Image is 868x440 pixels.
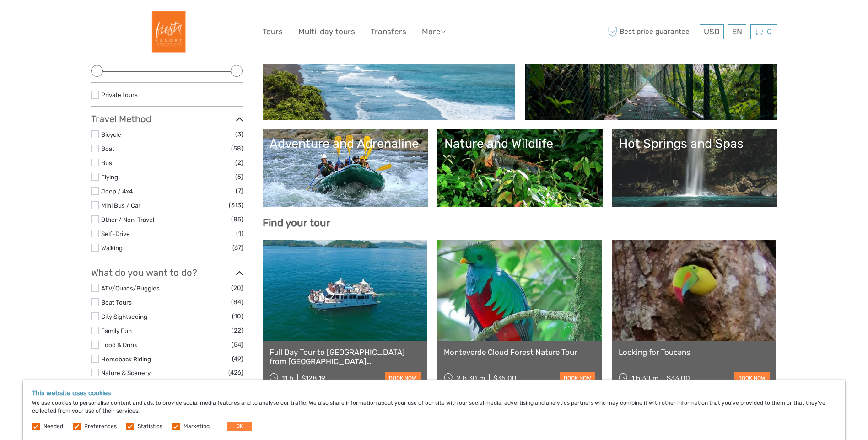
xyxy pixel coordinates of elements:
span: USD [704,27,720,36]
div: $33.00 [667,374,690,382]
span: (3) [235,129,243,140]
a: Family Fun [101,327,132,334]
a: Adventure and Adrenaline [270,136,421,200]
a: Boat [101,145,114,152]
span: (10) [232,311,243,322]
a: Jeep / 4x4 [101,188,133,195]
span: (67) [232,242,243,253]
b: Find your tour [263,217,330,229]
span: (54) [232,339,243,350]
span: (7) [236,186,243,196]
span: 0 [766,27,773,36]
div: $128.19 [302,374,325,382]
a: Flying [101,173,118,181]
span: 11 h [282,374,293,382]
span: (2) [235,157,243,168]
div: Nature and Wildlife [444,136,596,151]
h3: What do you want to do? [91,267,243,278]
a: Coasts and Beaches [270,49,508,113]
a: book now [560,372,595,384]
a: Nature and Wildlife [444,136,596,200]
a: book now [385,372,421,384]
span: (22) [232,325,243,336]
span: 2 h 30 m [457,374,485,382]
div: We use cookies to personalise content and ads, to provide social media features and to analyse ou... [23,380,845,440]
a: ATV/Quads/Buggies [101,284,160,292]
span: (20) [231,283,243,293]
span: (85) [231,214,243,225]
a: Boat Tours [101,299,132,306]
a: Hot Springs and Spas [619,136,771,200]
label: Needed [43,423,63,430]
p: We're away right now. Please check back later! [13,16,103,23]
a: Bus [101,159,112,166]
span: (5) [235,172,243,182]
span: (84) [231,297,243,307]
label: Marketing [183,423,210,430]
a: Looking for Toucans [619,348,770,357]
a: Walking [101,244,123,252]
span: (1) [236,228,243,239]
a: Mini Bus / Car [101,202,140,209]
label: Statistics [138,423,162,430]
h3: Travel Method [91,113,243,124]
span: 1 h 30 m [631,374,658,382]
div: $35.00 [493,374,517,382]
a: Tours [263,25,283,38]
a: Transfers [371,25,406,38]
a: Full Day Tour to [GEOGRAPHIC_DATA] from [GEOGRAPHIC_DATA][PERSON_NAME] [270,348,421,366]
div: EN [728,24,746,39]
button: Open LiveChat chat widget [105,14,116,25]
a: Ecotourism [532,49,771,113]
a: Bicycle [101,131,121,138]
a: Horseback Riding [101,355,151,363]
a: Monteverde Cloud Forest Nature Tour [444,348,595,357]
img: Fiesta Resort [142,7,192,57]
a: Food & Drink [101,341,137,349]
a: City Sightseeing [101,313,147,320]
a: Self-Drive [101,230,130,237]
button: OK [227,422,252,431]
span: (58) [231,143,243,154]
div: Hot Springs and Spas [619,136,771,151]
a: Private tours [101,91,138,98]
label: Preferences [84,423,117,430]
span: (313) [229,200,243,210]
h5: This website uses cookies [32,389,836,397]
a: More [422,25,446,38]
span: (426) [228,367,243,378]
span: (49) [232,354,243,364]
div: Adventure and Adrenaline [270,136,421,151]
a: book now [734,372,770,384]
a: Nature & Scenery [101,369,151,376]
span: Best price guarantee [606,24,697,39]
a: Multi-day tours [298,25,355,38]
a: Other / Non-Travel [101,216,154,223]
